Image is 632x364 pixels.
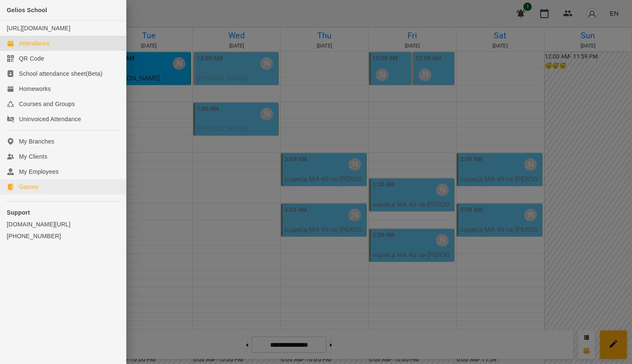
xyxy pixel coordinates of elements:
a: [URL][DOMAIN_NAME] [7,25,70,32]
div: My Branches [19,137,54,146]
a: [DOMAIN_NAME][URL] [7,220,119,228]
div: Uninvoiced Attendance [19,115,81,123]
div: QR Code [19,54,44,63]
div: Homeworks [19,85,51,93]
a: [PHONE_NUMBER] [7,232,119,240]
div: My Employees [19,167,59,176]
div: Courses and Groups [19,100,75,108]
div: Games [19,183,38,191]
span: Gelios School [7,7,47,13]
div: Attendance [19,39,50,48]
div: School attendance sheet(Beta) [19,69,102,78]
div: My Clients [19,152,47,161]
p: Support [7,208,119,217]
